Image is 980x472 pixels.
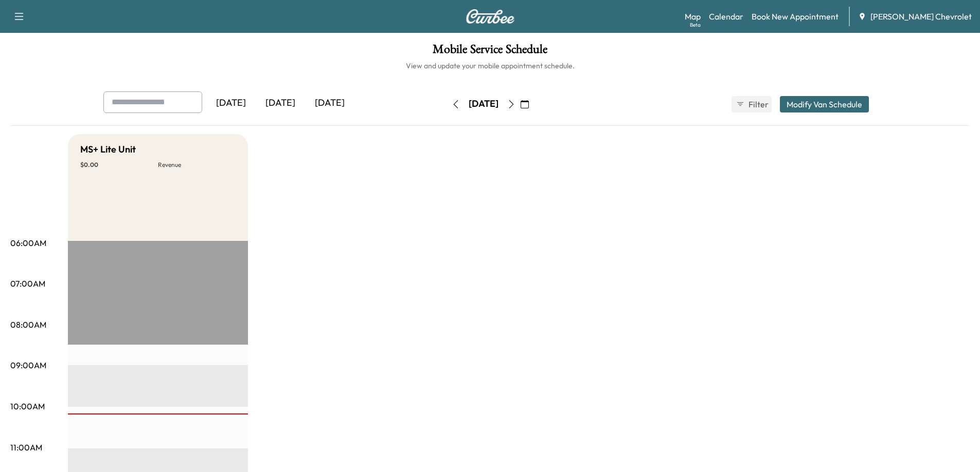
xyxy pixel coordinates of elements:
p: 08:00AM [10,318,46,331]
span: [PERSON_NAME] Chevrolet [870,10,972,23]
h6: View and update your mobile appointment schedule. [10,61,970,71]
a: Calendar [709,10,743,23]
span: Filter [749,98,767,110]
p: $ 0.00 [80,161,158,169]
div: [DATE] [256,91,305,115]
p: 11:00AM [10,441,42,454]
div: [DATE] [469,98,498,110]
p: 10:00AM [10,400,45,412]
div: Beta [690,21,701,29]
a: Book New Appointment [752,10,839,23]
button: Modify Van Schedule [780,96,869,112]
p: 07:00AM [10,277,45,290]
div: [DATE] [206,91,256,115]
p: Revenue [158,161,236,169]
p: 06:00AM [10,237,46,249]
h5: MS+ Lite Unit [80,142,136,157]
div: [DATE] [305,91,354,115]
a: MapBeta [685,10,701,23]
img: Curbee Logo [466,9,515,24]
h1: Mobile Service Schedule [10,43,970,61]
button: Filter [732,96,772,112]
p: 09:00AM [10,359,46,371]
